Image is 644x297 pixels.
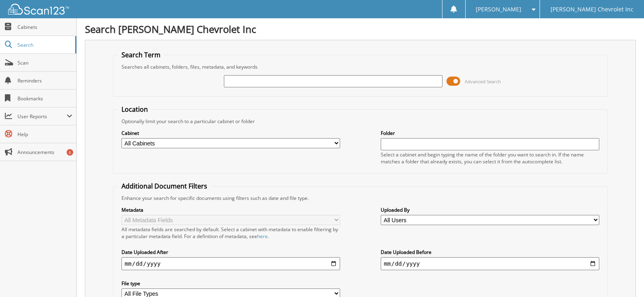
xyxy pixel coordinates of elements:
span: [PERSON_NAME] Chevrolet Inc [551,7,633,12]
span: Announcements [17,149,72,156]
span: [PERSON_NAME] [476,7,521,12]
legend: Additional Document Filters [117,182,211,191]
span: Reminders [17,77,72,84]
span: Scan [17,59,72,66]
a: here [257,233,268,240]
div: Optionally limit your search to a particular cabinet or folder [117,118,603,125]
label: Metadata [121,206,340,213]
div: Select a cabinet and begin typing the name of the folder you want to search in. If the name match... [381,151,599,165]
legend: Search Term [117,50,165,59]
label: Folder [381,130,599,137]
span: Search [17,41,71,48]
img: scan123-logo-white.svg [8,4,69,15]
div: Searches all cabinets, folders, files, metadata, and keywords [117,63,603,70]
span: Advanced Search [465,78,501,85]
div: Enhance your search for specific documents using filters such as date and file type. [117,195,603,202]
h1: Search [PERSON_NAME] Chevrolet Inc [85,22,636,36]
input: start [121,257,340,270]
div: All metadata fields are searched by default. Select a cabinet with metadata to enable filtering b... [121,226,340,240]
span: User Reports [17,113,67,120]
input: end [381,257,599,270]
label: Cabinet [121,130,340,137]
label: Uploaded By [381,206,599,213]
label: Date Uploaded Before [381,249,599,256]
label: File type [121,280,340,287]
label: Date Uploaded After [121,249,340,256]
legend: Location [117,105,152,114]
span: Cabinets [17,24,72,30]
span: Bookmarks [17,95,72,102]
span: Help [17,131,72,138]
div: 6 [67,149,73,156]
